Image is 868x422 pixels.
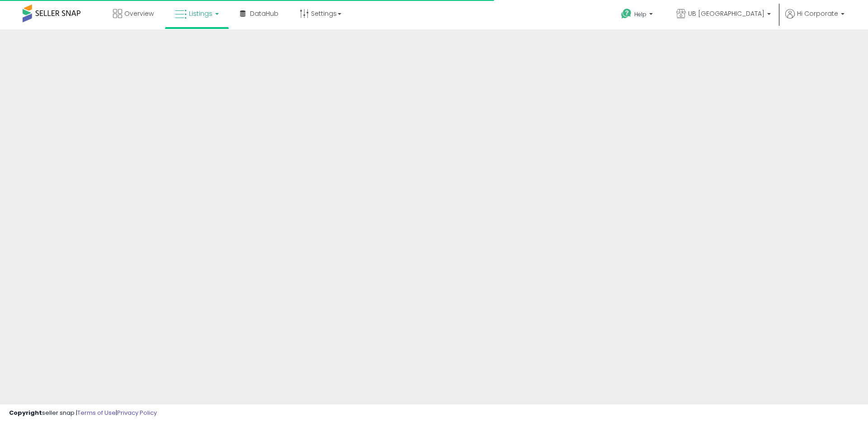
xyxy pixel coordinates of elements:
span: Help [634,10,646,18]
span: UB [GEOGRAPHIC_DATA] [688,9,764,18]
span: Listings [189,9,212,18]
span: Hi Corporate [797,9,838,18]
span: DataHub [250,9,278,18]
i: Get Help [621,8,632,19]
a: Help [614,1,662,29]
span: Overview [124,9,154,18]
a: Hi Corporate [785,9,844,29]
